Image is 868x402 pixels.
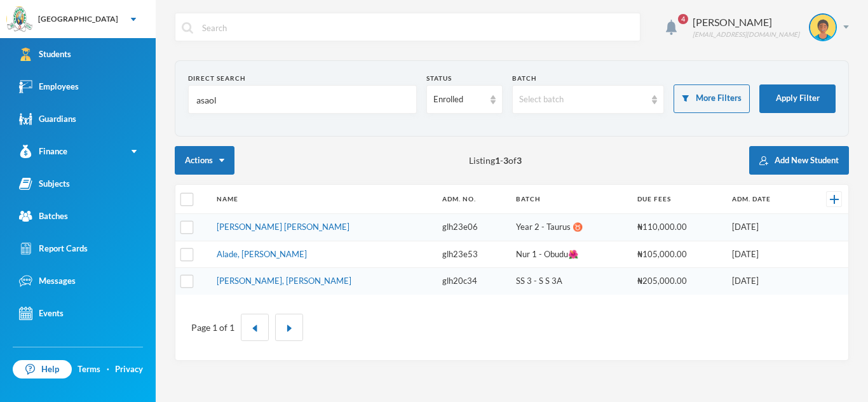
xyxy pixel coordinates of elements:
[512,74,665,83] div: Batch
[38,13,118,25] div: [GEOGRAPHIC_DATA]
[78,363,100,376] a: Terms
[19,112,76,126] div: Guardians
[510,268,631,295] td: SS 3 - S S 3A
[210,185,436,214] th: Name
[175,146,234,175] button: Actions
[510,241,631,268] td: Nur 1 - Obudu🌺
[107,363,109,376] div: ·
[426,74,503,83] div: Status
[631,241,726,268] td: ₦105,000.00
[810,15,836,40] img: STUDENT
[631,268,726,295] td: ₦205,000.00
[436,268,510,295] td: glh20c34
[759,84,836,113] button: Apply Filter
[830,195,839,204] img: +
[726,185,804,214] th: Adm. Date
[191,321,234,334] div: Page 1 of 1
[13,360,72,379] a: Help
[495,155,500,166] b: 1
[678,14,688,24] span: 4
[726,214,804,241] td: [DATE]
[7,7,32,32] img: logo
[631,214,726,241] td: ₦110,000.00
[436,241,510,268] td: glh23e53
[19,177,70,191] div: Subjects
[433,93,484,106] div: Enrolled
[195,86,410,114] input: Name, Admin No, Phone number, Email Address
[749,146,849,175] button: Add New Student
[19,210,68,223] div: Batches
[19,145,67,158] div: Finance
[19,307,64,320] div: Events
[217,222,349,232] a: [PERSON_NAME] [PERSON_NAME]
[19,80,79,93] div: Employees
[217,276,351,286] a: [PERSON_NAME], [PERSON_NAME]
[726,268,804,295] td: [DATE]
[19,242,88,255] div: Report Cards
[436,214,510,241] td: glh23e06
[726,241,804,268] td: [DATE]
[510,185,631,214] th: Batch
[469,154,522,167] span: Listing - of
[19,48,71,61] div: Students
[510,214,631,241] td: Year 2 - Taurus ♉️
[115,363,143,376] a: Privacy
[693,30,799,39] div: [EMAIL_ADDRESS][DOMAIN_NAME]
[631,185,726,214] th: Due Fees
[519,93,646,106] div: Select batch
[517,155,522,166] b: 3
[693,15,799,30] div: [PERSON_NAME]
[217,249,307,259] a: Alade, [PERSON_NAME]
[188,74,417,83] div: Direct Search
[182,22,193,34] img: search
[503,155,508,166] b: 3
[674,84,750,113] button: More Filters
[436,185,510,214] th: Adm. No.
[201,13,634,42] input: Search
[19,274,76,288] div: Messages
